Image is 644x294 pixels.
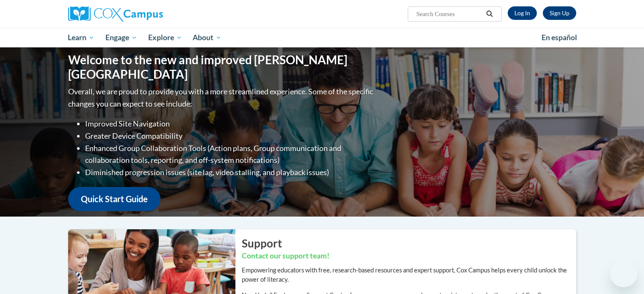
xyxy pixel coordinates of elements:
li: Diminished progression issues (site lag, video stalling, and playback issues) [85,166,375,179]
a: Engage [100,28,143,47]
a: About [187,28,227,47]
h3: Contact our support team! [242,251,576,261]
li: Improved Site Navigation [85,118,375,130]
a: En español [536,29,583,47]
p: Overall, we are proud to provide you with a more streamlined experience. Some of the specific cha... [68,85,375,110]
a: Log In [508,6,537,20]
span: Explore [148,33,182,43]
span: Learn [68,33,94,43]
div: Main menu [55,28,589,47]
a: Register [543,6,576,20]
span: Engage [105,33,137,43]
li: Greater Device Compatibility [85,130,375,142]
a: Cox Campus [68,6,229,22]
span: En español [542,33,577,42]
button: Search [483,9,496,19]
input: Search Courses [415,9,483,19]
a: Explore [143,28,188,47]
li: Enhanced Group Collaboration Tools (Action plans, Group communication and collaboration tools, re... [85,142,375,167]
img: Cox Campus [68,6,163,22]
a: Quick Start Guide [68,187,160,211]
p: Empowering educators with free, research-based resources and expert support, Cox Campus helps eve... [242,266,576,284]
a: Learn [63,28,100,47]
h1: Welcome to the new and improved [PERSON_NAME][GEOGRAPHIC_DATA] [68,53,375,81]
iframe: Button to launch messaging window [610,260,637,287]
span: About [193,33,221,43]
h2: Support [242,236,576,251]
